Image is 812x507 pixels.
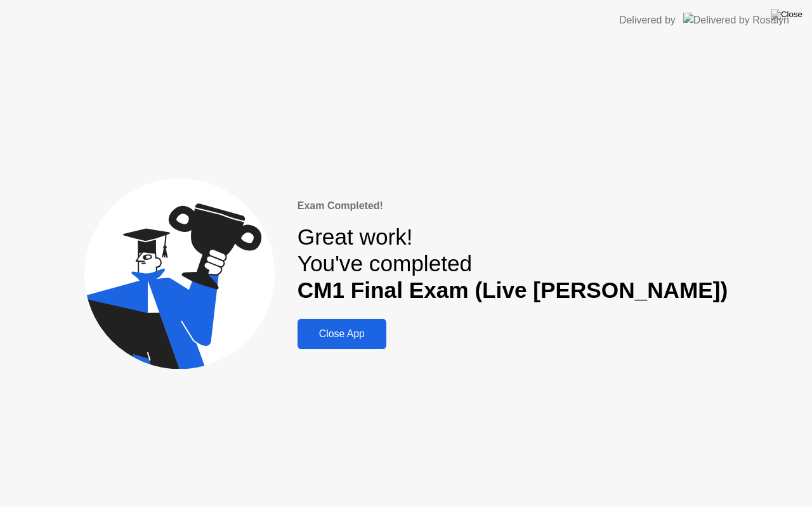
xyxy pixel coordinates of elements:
div: Close App [301,328,383,340]
div: Delivered by [619,13,676,28]
img: Close [771,10,802,20]
img: Delivered by Rosalyn [683,13,789,27]
div: Great work! You've completed [298,224,728,304]
b: CM1 Final Exam (Live [PERSON_NAME]) [298,278,728,302]
button: Close App [298,319,386,349]
div: Exam Completed! [298,198,728,214]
